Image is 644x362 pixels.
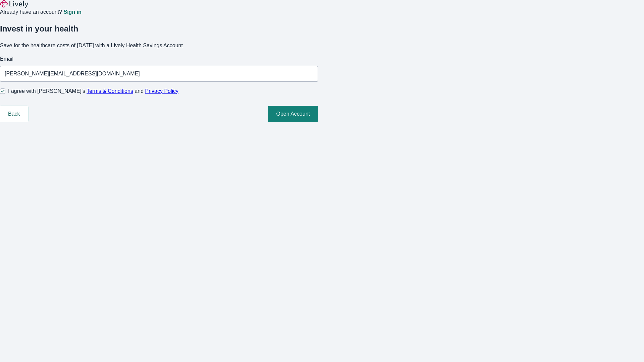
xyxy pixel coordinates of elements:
a: Terms & Conditions [87,88,133,94]
a: Sign in [63,9,81,15]
a: Privacy Policy [145,88,179,94]
span: I agree with [PERSON_NAME]’s and [8,87,178,95]
button: Open Account [268,106,318,122]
